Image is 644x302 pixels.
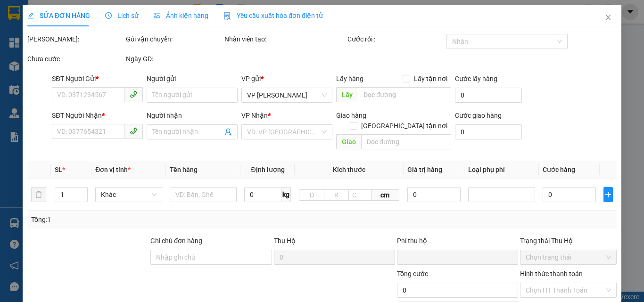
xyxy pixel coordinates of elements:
span: close [604,14,612,21]
span: Kích thước [333,166,365,173]
div: [PERSON_NAME]: [27,34,124,44]
span: Đơn vị tính [95,166,131,173]
button: Close [595,5,621,31]
input: Dọc đường [361,134,451,149]
span: Tổng cước [397,270,428,278]
button: plus [603,187,613,202]
span: SỬA ĐƠN HÀNG [27,12,90,19]
div: Gói vận chuyển: [126,34,223,44]
label: Ghi chú đơn hàng [150,237,202,245]
div: Tổng: 1 [31,214,249,225]
span: VP Nhận [241,112,268,119]
div: SĐT Người Nhận [52,110,143,121]
div: Trạng thái Thu Hộ [520,236,617,246]
div: Ngày GD: [126,54,223,64]
input: Ghi chú đơn hàng [150,250,272,265]
span: user-add [224,128,232,136]
span: phone [130,90,137,98]
div: Cước rồi : [347,34,444,44]
div: SĐT Người Gửi [52,73,143,84]
span: Lấy tận nơi [410,73,451,84]
span: Giao [336,134,361,149]
span: Tên hàng [170,166,198,173]
span: Khác [101,188,157,202]
th: Loại phụ phí [464,161,539,179]
span: Yêu cầu xuất hóa đơn điện tử [223,12,323,19]
img: icon [223,12,231,20]
span: Cước hàng [543,166,575,173]
span: Chọn trạng thái [526,250,611,264]
span: VP QUANG TRUNG [247,88,327,102]
span: phone [130,127,137,135]
label: Hình thức thanh toán [520,270,583,278]
div: Phí thu hộ [397,236,518,250]
input: Cước lấy hàng [454,88,522,103]
input: Cước giao hàng [454,124,522,139]
input: VD: Bàn, Ghế [170,187,237,202]
div: Người nhận [147,110,238,121]
span: picture [154,12,160,19]
input: C [348,189,371,201]
input: Dọc đường [358,87,451,102]
input: R [324,189,349,201]
span: Định lượng [251,166,284,173]
span: clock-circle [105,12,112,19]
span: [GEOGRAPHIC_DATA] tận nơi [357,121,451,131]
input: D [299,189,324,201]
span: SL [55,166,62,173]
div: VP gửi [241,73,332,84]
label: Cước lấy hàng [454,75,497,82]
span: edit [27,12,34,19]
span: Lịch sử [105,12,139,19]
span: Ảnh kiện hàng [154,12,208,19]
div: Chưa cước : [27,54,124,64]
span: Lấy hàng [336,75,363,82]
label: Cước giao hàng [454,112,501,119]
button: delete [31,187,46,202]
span: plus [604,191,612,198]
span: Lấy [336,87,358,102]
div: Nhân viên tạo: [224,34,346,44]
div: Người gửi [147,73,238,84]
span: cm [371,189,399,201]
span: kg [281,187,291,202]
span: Giao hàng [336,112,366,119]
span: Giá trị hàng [407,166,442,173]
span: Thu Hộ [273,237,295,245]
